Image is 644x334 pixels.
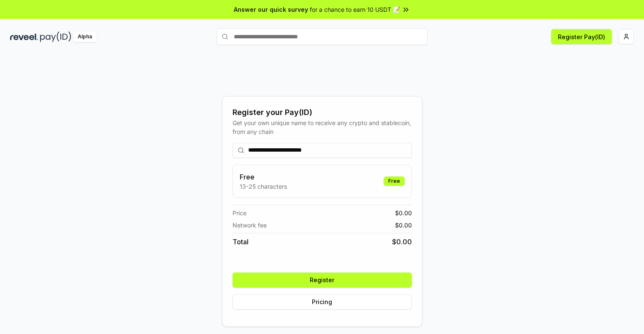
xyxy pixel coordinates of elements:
[10,32,38,42] img: reveel_dark
[233,208,246,217] span: Price
[233,294,412,310] button: Pricing
[551,29,612,44] button: Register Pay(ID)
[384,176,405,186] div: Free
[40,32,71,42] img: pay_id
[310,5,400,14] span: for a chance to earn 10 USDT 📝
[73,32,97,42] div: Alpha
[234,5,308,14] span: Answer our quick survey
[395,208,412,217] span: $ 0.00
[392,237,412,247] span: $ 0.00
[233,107,412,118] div: Register your Pay(ID)
[240,172,287,182] h3: Free
[233,118,412,136] div: Get your own unique name to receive any crypto and stablecoin, from any chain
[395,221,412,230] span: $ 0.00
[240,182,287,191] p: 13-25 characters
[233,273,412,288] button: Register
[233,237,249,247] span: Total
[233,221,267,230] span: Network fee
